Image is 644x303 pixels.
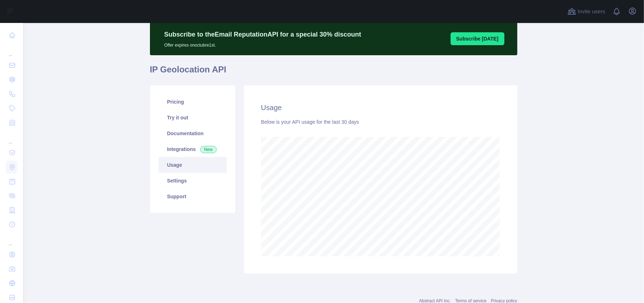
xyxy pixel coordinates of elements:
[261,103,500,113] h2: Usage
[159,157,227,173] a: Usage
[261,118,500,126] div: Below is your API usage for the last 30 days
[159,110,227,126] a: Try it out
[566,6,607,17] button: Invite users
[200,146,217,153] span: New
[578,8,605,16] span: Invite users
[159,189,227,204] a: Support
[159,173,227,189] a: Settings
[6,131,17,145] div: ...
[6,43,17,57] div: ...
[150,64,517,81] h1: IP Geolocation API
[164,29,361,39] p: Subscribe to the Email Reputation API for a special 30 % discount
[6,232,17,247] div: ...
[159,94,227,110] a: Pricing
[451,32,504,45] button: Subscribe [DATE]
[159,126,227,141] a: Documentation
[159,141,227,157] a: Integrations New
[164,39,361,48] p: Offer expires on octubre 1st.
